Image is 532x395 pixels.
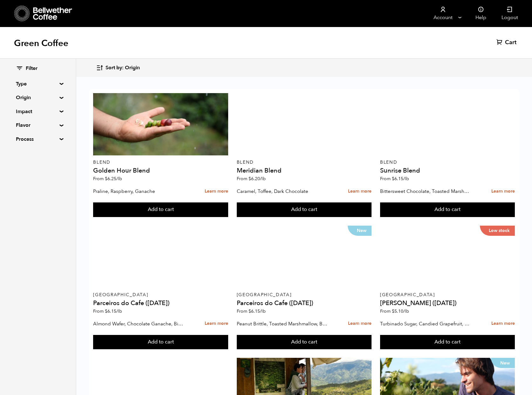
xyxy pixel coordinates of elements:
[93,187,185,196] p: Praline, Raspberry, Ganache
[14,37,68,49] h1: Green Coffee
[348,185,372,198] a: Learn more
[93,202,228,217] button: Add to cart
[249,308,251,314] span: $
[237,319,329,329] p: Peanut Brittle, Toasted Marshmallow, Bittersweet Chocolate
[491,185,515,198] a: Learn more
[96,60,140,75] button: Sort by: Origin
[237,226,372,288] a: New
[392,176,394,182] span: $
[403,176,409,182] span: /lb
[93,300,228,306] h4: Parceiros do Cafe ([DATE])
[237,176,266,182] span: From
[505,39,516,46] span: Cart
[16,80,60,88] summary: Type
[392,176,409,182] bdi: 6.15
[26,65,38,72] span: Filter
[93,335,228,350] button: Add to cart
[348,317,372,330] a: Learn more
[237,335,372,350] button: Add to cart
[237,293,372,297] p: [GEOGRAPHIC_DATA]
[249,176,251,182] span: $
[105,308,107,314] span: $
[16,108,60,115] summary: Impact
[480,226,515,236] p: Low stock
[260,176,266,182] span: /lb
[491,317,515,330] a: Learn more
[93,319,185,329] p: Almond Wafer, Chocolate Ganache, Bing Cherry
[380,226,515,288] a: Low stock
[93,160,228,165] p: Blend
[496,39,518,46] a: Cart
[380,293,515,297] p: [GEOGRAPHIC_DATA]
[237,167,372,174] h4: Meridian Blend
[237,187,329,196] p: Caramel, Toffee, Dark Chocolate
[380,167,515,174] h4: Sunrise Blend
[392,308,394,314] span: $
[260,308,266,314] span: /lb
[16,121,60,129] summary: Flavor
[249,308,266,314] bdi: 6.15
[16,135,60,143] summary: Process
[205,185,228,198] a: Learn more
[348,226,372,236] p: New
[93,308,122,314] span: From
[380,187,472,196] p: Bittersweet Chocolate, Toasted Marshmallow, Candied Orange, Praline
[105,308,122,314] bdi: 6.15
[205,317,228,330] a: Learn more
[380,300,515,306] h4: [PERSON_NAME] ([DATE])
[105,176,107,182] span: $
[380,308,409,314] span: From
[237,160,372,165] p: Blend
[491,358,515,368] p: New
[380,176,409,182] span: From
[237,308,266,314] span: From
[237,300,372,306] h4: Parceiros do Cafe ([DATE])
[403,308,409,314] span: /lb
[237,202,372,217] button: Add to cart
[106,65,140,72] span: Sort by: Origin
[93,167,228,174] h4: Golden Hour Blend
[380,319,472,329] p: Turbinado Sugar, Candied Grapefruit, Spiced Plum
[380,202,515,217] button: Add to cart
[93,293,228,297] p: [GEOGRAPHIC_DATA]
[16,94,60,101] summary: Origin
[105,176,122,182] bdi: 6.25
[249,176,266,182] bdi: 6.20
[380,335,515,350] button: Add to cart
[392,308,409,314] bdi: 5.10
[380,160,515,165] p: Blend
[116,308,122,314] span: /lb
[116,176,122,182] span: /lb
[93,176,122,182] span: From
